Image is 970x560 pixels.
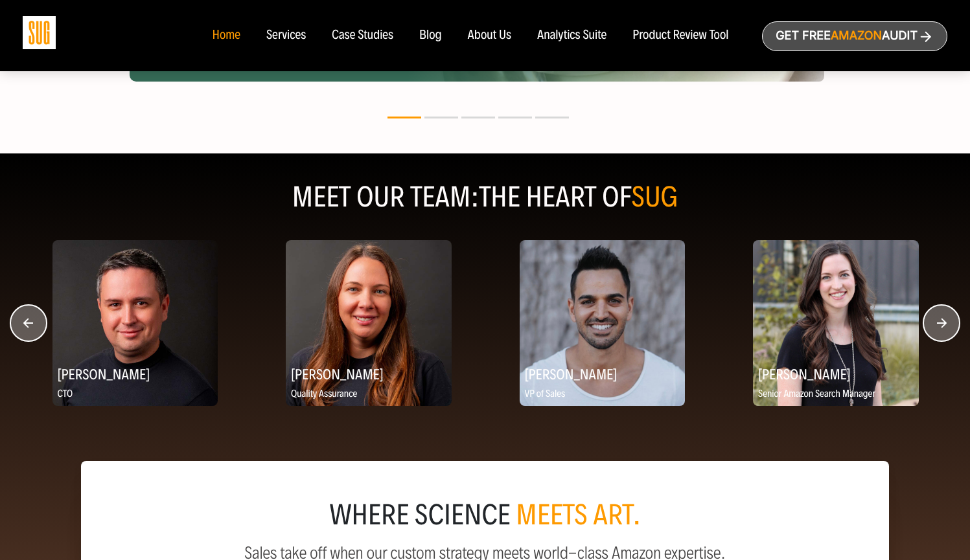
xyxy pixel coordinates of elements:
[753,240,919,406] img: Rene Crandall, Senior Amazon Search Manager
[516,498,641,532] span: meets art.
[332,28,393,43] a: Case Studies
[468,28,512,43] a: About Us
[520,386,686,403] p: VP of Sales
[537,28,606,43] a: Analytics Suite
[762,21,947,51] a: Get freeAmazonAudit
[286,240,452,406] img: Viktoriia Komarova, Quality Assurance
[286,386,452,403] p: Quality Assurance
[112,502,859,528] div: where science
[831,29,882,43] span: Amazon
[52,240,218,406] img: Konstantin Komarov, CTO
[212,28,240,43] a: Home
[753,386,919,403] p: Senior Amazon Search Manager
[286,361,452,386] h2: [PERSON_NAME]
[520,240,686,406] img: Jeff Siddiqi, VP of Sales
[419,28,442,43] a: Blog
[23,16,56,49] img: Sug
[266,28,306,43] a: Services
[52,361,218,386] h2: [PERSON_NAME]
[753,361,919,386] h2: [PERSON_NAME]
[632,180,678,214] span: SUG
[52,386,218,403] p: CTO
[520,361,686,386] h2: [PERSON_NAME]
[632,28,728,43] a: Product Review Tool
